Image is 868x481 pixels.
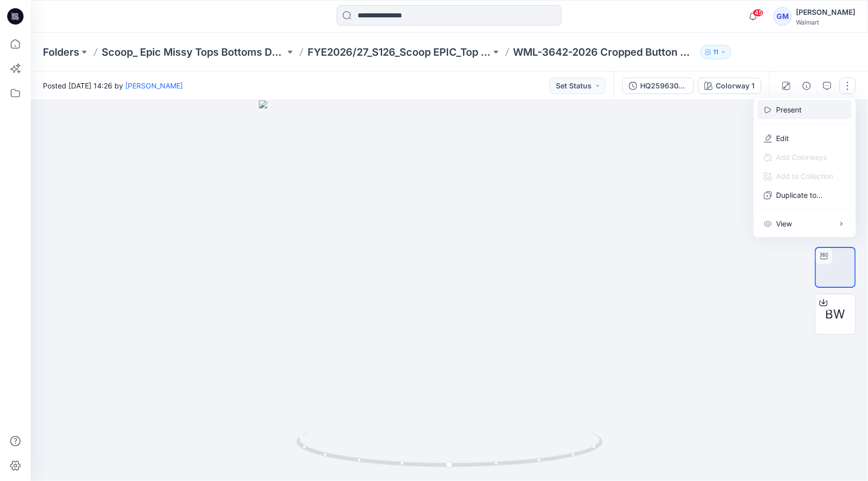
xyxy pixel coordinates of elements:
[716,80,755,91] div: Colorway 1
[700,45,731,59] button: 11
[698,78,761,94] button: Colorway 1
[826,305,846,324] span: BW
[43,45,79,59] a: Folders
[640,80,687,91] div: HQ259630_GV_MISSY_CROPPED BUTTON DOWN XL CR FRONT_Colorway 1_Front
[713,47,718,58] p: 11
[799,78,815,94] button: Details
[125,81,183,90] a: [PERSON_NAME]
[622,78,694,94] button: HQ259630_GV_MISSY_CROPPED BUTTON DOWN XL CR FRONT_Colorway 1_Front
[776,218,792,229] p: View
[43,80,183,91] span: Posted [DATE] 14:26 by
[773,7,792,26] div: GM
[796,6,855,18] div: [PERSON_NAME]
[102,45,285,59] a: Scoop_ Epic Missy Tops Bottoms Dress
[776,190,823,200] p: Duplicate to...
[308,45,491,59] a: FYE2026/27_S126_Scoop EPIC_Top & Bottom
[796,18,855,26] div: Walmart
[753,9,764,17] span: 45
[513,45,697,59] p: WML-3642-2026 Cropped Button Down
[776,133,789,144] a: Edit
[776,104,802,115] a: Present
